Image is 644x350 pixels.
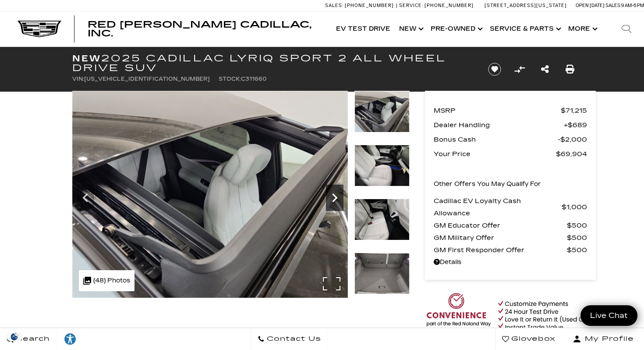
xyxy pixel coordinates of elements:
[251,328,328,350] a: Contact Us
[605,3,621,8] span: Sales:
[354,199,410,240] img: New 2025 Nimbus Metallic Cadillac Sport 2 image 29
[395,11,426,46] a: New
[57,332,83,346] div: Explore your accessibility options
[434,133,587,146] a: Bonus Cash $2,000
[567,219,587,232] span: $500
[77,185,94,211] div: Previous
[57,328,84,350] a: Explore your accessibility options
[18,21,61,37] img: Cadillac Dark Logo with Cadillac White Text
[434,244,567,256] span: GM First Responder Offer
[434,119,564,131] span: Dealer Handling
[485,62,504,76] button: Save vehicle
[556,148,587,160] span: $69,904
[72,76,84,82] span: VIN:
[4,332,25,341] section: Click to Open Cookie Consent Modal
[219,76,241,82] span: Stock:
[79,270,134,291] div: (48) Photos
[426,11,485,46] a: Pre-Owned
[434,256,587,268] a: Details
[326,185,343,211] div: Next
[434,219,587,232] a: GM Educator Offer $500
[354,253,410,294] img: New 2025 Nimbus Metallic Cadillac Sport 2 image 30
[354,91,410,132] img: New 2025 Nimbus Metallic Cadillac Sport 2 image 27
[562,201,587,213] span: $1,000
[567,244,587,256] span: $500
[354,145,410,186] img: New 2025 Nimbus Metallic Cadillac Sport 2 image 28
[434,232,567,244] span: GM Military Offer
[567,232,587,244] span: $500
[586,311,632,321] span: Live Chat
[485,11,564,46] a: Service & Parts
[425,3,474,8] span: [PHONE_NUMBER]
[265,333,321,345] span: Contact Us
[580,305,637,326] a: Live Chat
[563,328,644,350] button: Open user profile menu
[541,63,549,75] a: Share this New 2025 Cadillac LYRIQ Sport 2 All Wheel Drive SUV
[72,53,101,64] strong: New
[558,133,587,146] span: $2,000
[495,328,563,350] a: Glovebox
[434,104,561,117] span: MSRP
[434,195,587,219] a: Cadillac EV Loyalty Cash Allowance $1,000
[561,104,587,117] span: $71,215
[566,63,574,75] a: Print this New 2025 Cadillac LYRIQ Sport 2 All Wheel Drive SUV
[564,119,587,131] span: $689
[332,11,395,46] a: EV Test Drive
[434,195,562,219] span: Cadillac EV Loyalty Cash Allowance
[72,54,473,73] h1: 2025 Cadillac LYRIQ Sport 2 All Wheel Drive SUV
[396,3,476,8] a: Service: [PHONE_NUMBER]
[434,244,587,256] a: GM First Responder Offer $500
[4,332,25,341] img: Opt-Out Icon
[325,3,343,8] span: Sales:
[434,178,541,190] p: Other Offers You May Qualify For
[84,76,210,82] span: [US_VEHICLE_IDENTIFICATION_NUMBER]
[325,3,396,8] a: Sales: [PHONE_NUMBER]
[581,333,634,345] span: My Profile
[434,104,587,117] a: MSRP $71,215
[434,133,558,146] span: Bonus Cash
[88,20,323,38] a: Red [PERSON_NAME] Cadillac, Inc.
[576,3,605,8] span: Open [DATE]
[345,3,394,8] span: [PHONE_NUMBER]
[434,148,587,160] a: Your Price $69,904
[485,3,567,8] a: [STREET_ADDRESS][US_STATE]
[434,219,567,232] span: GM Educator Offer
[399,3,423,8] span: Service:
[434,232,587,244] a: GM Military Offer $500
[434,148,556,160] span: Your Price
[509,333,556,345] span: Glovebox
[72,91,348,298] img: New 2025 Nimbus Metallic Cadillac Sport 2 image 27
[241,76,267,82] span: C311660
[564,11,600,46] button: More
[434,119,587,131] a: Dealer Handling $689
[88,19,311,39] span: Red [PERSON_NAME] Cadillac, Inc.
[14,333,50,345] span: Search
[513,63,526,76] button: Compare Vehicle
[609,11,644,46] div: Search
[621,3,644,8] span: 9 AM-6 PM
